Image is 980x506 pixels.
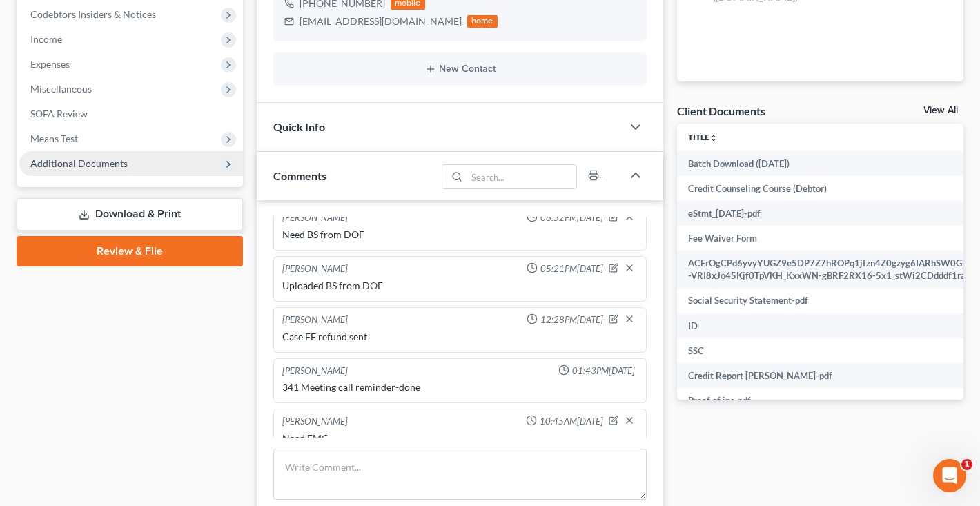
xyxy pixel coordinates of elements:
[933,459,966,492] iframe: Intercom live chat
[923,106,958,115] a: View All
[688,132,718,142] a: Titleunfold_more
[282,279,638,293] div: Uploaded BS from DOF
[572,364,635,378] span: 01:43PM[DATE]
[467,15,498,28] div: home
[30,133,78,144] span: Means Test
[300,14,462,28] div: [EMAIL_ADDRESS][DOMAIN_NAME]
[540,415,603,428] span: 10:45AM[DATE]
[30,8,156,20] span: Codebtors Insiders & Notices
[282,380,638,394] div: 341 Meeting call reminder-done
[30,83,92,95] span: Miscellaneous
[282,431,638,445] div: Need FMC
[30,157,128,169] span: Additional Documents
[19,101,243,126] a: SOFA Review
[282,330,638,344] div: Case FF refund sent
[467,165,577,188] input: Search...
[30,33,62,45] span: Income
[677,104,765,118] div: Client Documents
[282,262,348,276] div: [PERSON_NAME]
[17,198,243,231] a: Download & Print
[30,108,88,119] span: SOFA Review
[17,236,243,266] a: Review & File
[282,313,348,327] div: [PERSON_NAME]
[30,58,70,70] span: Expenses
[273,169,326,182] span: Comments
[540,313,603,327] span: 12:28PM[DATE]
[282,228,638,242] div: Need BS from DOF
[709,134,718,142] i: unfold_more
[284,64,636,75] button: New Contact
[540,262,603,275] span: 05:21PM[DATE]
[282,415,348,429] div: [PERSON_NAME]
[540,211,603,224] span: 06:52PM[DATE]
[961,459,972,470] span: 1
[273,120,325,133] span: Quick Info
[282,364,348,378] div: [PERSON_NAME]
[282,211,348,225] div: [PERSON_NAME]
